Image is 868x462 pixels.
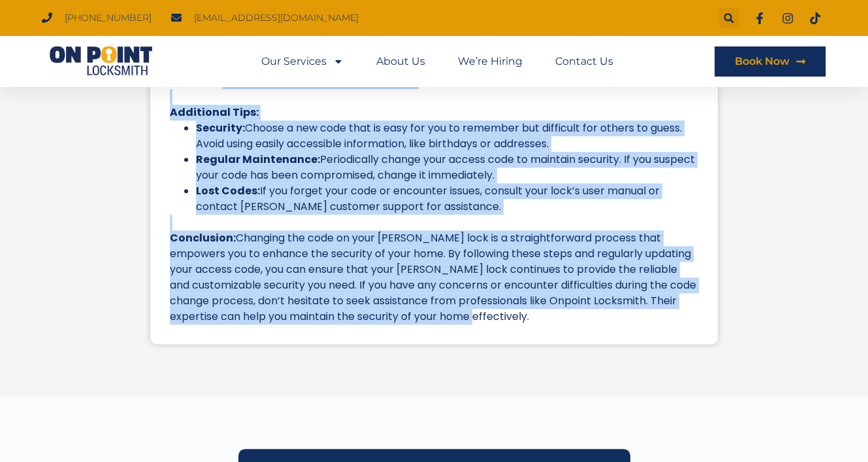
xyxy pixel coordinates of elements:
[196,152,698,183] li: Periodically change your access code to maintain security. If you suspect your code has been comp...
[261,46,613,77] nav: Menu
[734,56,789,67] span: Book Now
[196,183,260,198] strong: Lost Codes:
[715,46,826,77] a: Book Now
[170,105,259,120] strong: Additional Tips:
[196,120,245,135] strong: Security:
[170,230,236,245] strong: Conclusion:
[196,183,698,215] li: If you forget your code or encounter issues, consult your lock’s user manual or contact [PERSON_N...
[261,46,344,77] a: Our Services
[196,120,698,152] li: Choose a new code that is easy for you to remember but difficult for others to guess. Avoid using...
[458,46,522,77] a: We’re Hiring
[376,46,425,77] a: About Us
[719,8,739,28] div: Search
[555,46,613,77] a: Contact Us
[196,152,320,167] strong: Regular Maintenance:
[191,9,359,27] span: [EMAIL_ADDRESS][DOMAIN_NAME]
[61,9,152,27] span: [PHONE_NUMBER]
